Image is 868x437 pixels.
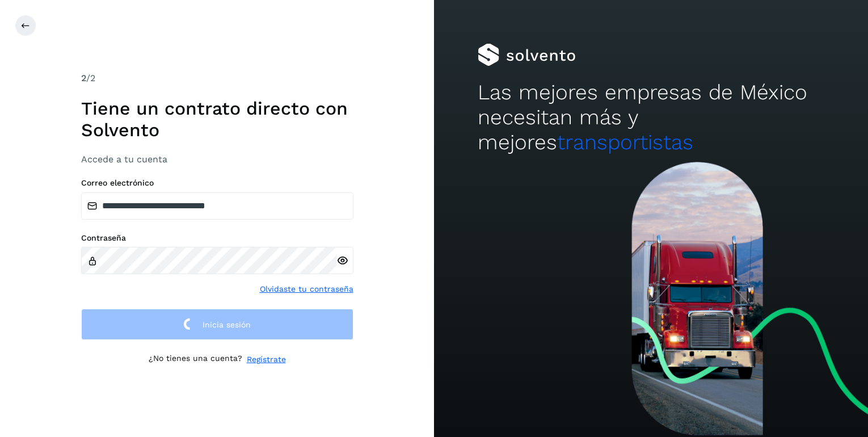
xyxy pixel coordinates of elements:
h2: Las mejores empresas de México necesitan más y mejores [478,80,825,156]
a: Olvidaste tu contraseña [260,283,353,295]
span: transportistas [557,130,693,154]
label: Correo electrónico [81,178,353,188]
p: ¿No tienes una cuenta? [149,354,242,365]
h3: Accede a tu cuenta [81,154,353,165]
span: 2 [81,73,86,83]
h1: Tiene un contrato directo con Solvento [81,98,353,141]
label: Contraseña [81,233,353,243]
span: Inicia sesión [203,321,251,329]
div: /2 [81,72,353,85]
button: Inicia sesión [81,309,353,340]
a: Regístrate [247,354,286,365]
